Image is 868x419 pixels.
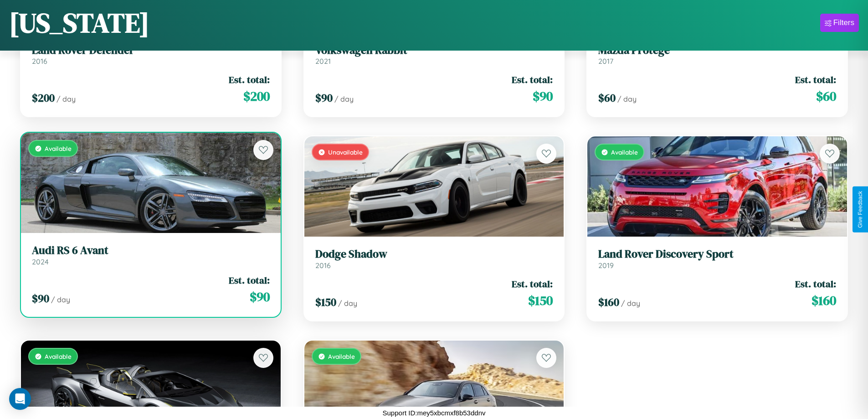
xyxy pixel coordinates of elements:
span: / day [338,299,357,308]
span: Available [611,148,638,156]
div: Open Intercom Messenger [9,388,31,410]
span: Est. total: [229,274,270,287]
span: Available [328,352,355,360]
a: Land Rover Defender2016 [32,44,270,66]
span: / day [51,295,70,304]
span: Available [45,352,72,360]
span: 2021 [315,57,331,66]
span: $ 200 [243,87,270,105]
a: Audi RS 6 Avant2024 [32,244,270,266]
span: Est. total: [795,277,836,290]
span: $ 60 [598,90,616,105]
span: 2016 [32,57,47,66]
span: Est. total: [512,277,553,290]
span: Est. total: [512,73,553,86]
span: $ 160 [598,295,619,310]
span: Available [45,145,72,152]
span: Est. total: [229,73,270,86]
a: Mazda Protege2017 [598,44,836,66]
span: $ 90 [315,90,333,105]
div: Give Feedback [857,191,863,228]
span: 2024 [32,257,49,266]
h3: Land Rover Discovery Sport [598,248,836,261]
span: Unavailable [328,148,363,156]
button: Filters [820,14,859,32]
span: 2016 [315,261,331,270]
span: $ 150 [528,291,553,310]
span: 2019 [598,261,614,270]
span: / day [56,94,76,103]
span: 2017 [598,57,613,66]
a: Volkswagen Rabbit2021 [315,44,553,66]
span: $ 90 [533,87,553,105]
span: / day [334,94,354,103]
span: $ 200 [32,90,55,105]
h3: Dodge Shadow [315,248,553,261]
h3: Audi RS 6 Avant [32,244,270,257]
span: / day [621,299,640,308]
span: / day [617,94,637,103]
p: Support ID: mey5xbcmxf8b53ddnv [383,407,486,419]
span: $ 90 [32,291,49,306]
div: Filters [833,18,854,27]
span: Est. total: [795,73,836,86]
a: Dodge Shadow2016 [315,248,553,270]
span: $ 160 [812,291,836,310]
h1: [US_STATE] [9,4,149,41]
span: $ 90 [250,288,270,306]
span: $ 60 [816,87,836,105]
span: $ 150 [315,295,336,310]
a: Land Rover Discovery Sport2019 [598,248,836,270]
